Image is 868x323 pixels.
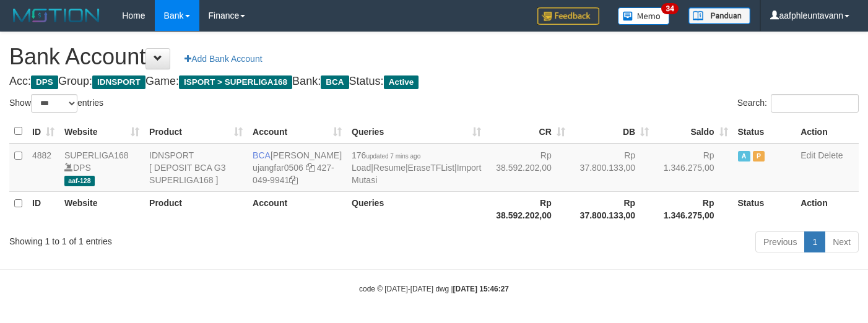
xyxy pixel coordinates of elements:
[27,191,59,226] th: ID
[64,150,129,160] a: SUPERLIGA168
[359,285,509,293] small: code © [DATE]-[DATE] dwg |
[9,75,859,88] h4: Acc: Group: Game: Bank: Status:
[366,153,420,160] span: updated 7 mins ago
[796,119,859,144] th: Action
[253,163,303,173] a: ujangfar0506
[31,75,58,89] span: DPS
[27,144,59,192] td: 4882
[733,191,796,226] th: Status
[347,119,486,144] th: Queries: activate to sort column ascending
[144,119,248,144] th: Product: activate to sort column ascending
[801,150,815,160] a: Edit
[453,285,509,293] strong: [DATE] 15:46:27
[352,163,371,173] a: Load
[733,119,796,144] th: Status
[9,6,103,25] img: MOTION_logo.png
[737,94,859,113] label: Search:
[248,191,347,226] th: Account
[618,7,670,25] img: Button%20Memo.svg
[144,191,248,226] th: Product
[352,163,481,185] a: Import Mutasi
[486,191,570,226] th: Rp 38.592.202,00
[654,191,732,226] th: Rp 1.346.275,00
[59,191,144,226] th: Website
[248,119,347,144] th: Account: activate to sort column ascending
[59,144,144,192] td: DPS
[253,150,271,160] span: BCA
[661,3,678,14] span: 34
[59,119,144,144] th: Website: activate to sort column ascending
[486,119,570,144] th: CR: activate to sort column ascending
[176,48,270,69] a: Add Bank Account
[347,191,486,226] th: Queries
[408,163,454,173] a: EraseTFList
[9,94,103,113] label: Show entries
[796,191,859,226] th: Action
[654,119,732,144] th: Saldo: activate to sort column ascending
[289,175,298,185] a: Copy 4270499941 to clipboard
[688,7,750,24] img: panduan.png
[9,230,352,248] div: Showing 1 to 1 of 1 entries
[92,75,145,89] span: IDNSPORT
[738,151,750,161] span: Active
[755,231,805,252] a: Previous
[179,75,292,89] span: ISPORT > SUPERLIGA168
[352,150,420,160] span: 176
[570,191,654,226] th: Rp 37.800.133,00
[753,151,765,161] span: Paused
[144,144,248,192] td: IDNSPORT [ DEPOSIT BCA G3 SUPERLIGA168 ]
[27,119,59,144] th: ID: activate to sort column ascending
[804,231,825,252] a: 1
[373,163,406,173] a: Resume
[352,150,481,185] span: | | |
[248,144,347,192] td: [PERSON_NAME] 427-049-9941
[64,176,95,186] span: aaf-128
[570,119,654,144] th: DB: activate to sort column ascending
[818,150,843,160] a: Delete
[321,75,349,89] span: BCA
[306,163,315,173] a: Copy ujangfar0506 to clipboard
[486,144,570,192] td: Rp 38.592.202,00
[654,144,732,192] td: Rp 1.346.275,00
[771,94,859,113] input: Search:
[825,231,859,252] a: Next
[31,94,77,113] select: Showentries
[570,144,654,192] td: Rp 37.800.133,00
[384,75,419,89] span: Active
[9,45,859,69] h1: Bank Account
[537,7,599,25] img: Feedback.jpg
